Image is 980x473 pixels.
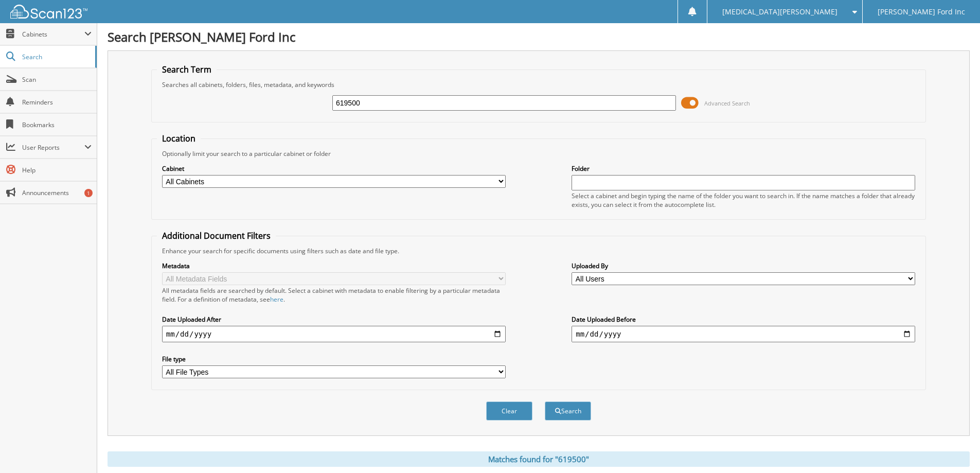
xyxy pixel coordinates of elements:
[22,166,92,174] span: Help
[157,247,920,255] div: Enhance your search for specific documents using filters such as date and file type.
[486,401,532,421] button: Clear
[10,5,87,19] img: scan123-logo-white.svg
[157,133,201,144] legend: Location
[162,315,506,324] label: Date Uploaded After
[572,164,915,173] label: Folder
[22,52,90,61] span: Search
[22,143,84,152] span: User Reports
[878,9,965,15] span: [PERSON_NAME] Ford Inc
[704,99,750,107] span: Advanced Search
[157,230,276,241] legend: Additional Document Filters
[572,315,915,324] label: Date Uploaded Before
[162,164,506,173] label: Cabinet
[157,64,217,75] legend: Search Term
[572,326,915,342] input: end
[162,355,506,363] label: File type
[22,120,92,129] span: Bookmarks
[84,189,93,197] div: 1
[157,80,920,89] div: Searches all cabinets, folders, files, metadata, and keywords
[157,149,920,158] div: Optionally limit your search to a particular cabinet or folder
[270,295,283,304] a: here
[22,75,92,84] span: Scan
[162,261,506,270] label: Metadata
[108,451,970,467] div: Matches found for "619500"
[572,261,915,270] label: Uploaded By
[162,286,506,304] div: All metadata fields are searched by default. Select a cabinet with metadata to enable filtering b...
[545,401,591,421] button: Search
[722,9,838,15] span: [MEDICAL_DATA][PERSON_NAME]
[22,30,84,39] span: Cabinets
[572,191,915,209] div: Select a cabinet and begin typing the name of the folder you want to search in. If the name match...
[162,326,506,342] input: start
[22,98,92,107] span: Reminders
[22,188,92,197] span: Announcements
[108,28,970,45] h1: Search [PERSON_NAME] Ford Inc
